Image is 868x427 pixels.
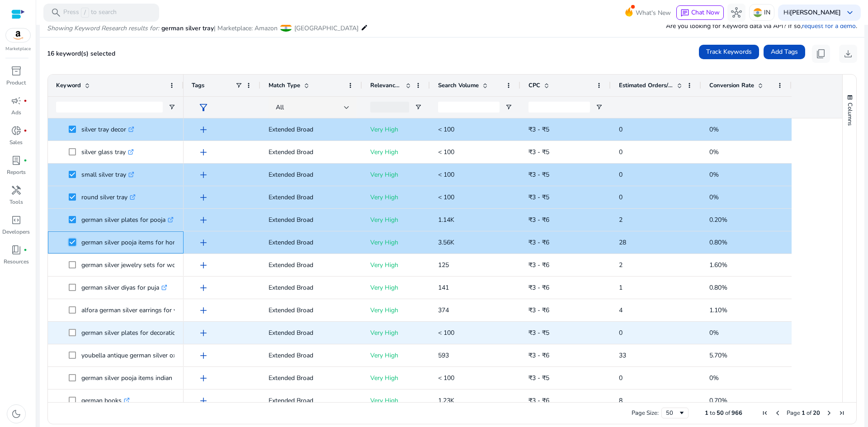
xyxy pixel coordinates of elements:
div: Next Page [826,409,833,417]
span: 0 [619,328,623,337]
p: silver tray decor [81,120,134,139]
span: 1.60% [709,261,727,269]
p: Very High [370,233,422,252]
p: Extended Broad [269,346,354,365]
span: add [198,395,209,406]
span: hub [731,7,742,18]
span: 33 [619,351,626,360]
span: Conversion Rate [709,81,754,89]
span: add [198,350,209,361]
p: Developers [2,228,30,236]
span: 1.10% [709,306,727,314]
p: youbella antique german silver oxidised plated [81,346,220,365]
span: 1 [705,409,708,417]
span: Relevance Score [370,81,402,89]
span: 0 [619,125,623,134]
span: 0.80% [709,283,727,292]
p: Very High [370,324,422,342]
p: Hi [783,9,841,16]
span: of [807,409,811,417]
p: Extended Broad [269,324,354,342]
p: Press to search [63,8,117,18]
span: ₹3 - ₹6 [528,306,549,314]
span: add [198,147,209,158]
span: ₹3 - ₹5 [528,193,549,202]
span: ₹3 - ₹5 [528,170,549,179]
span: < 100 [438,193,454,202]
span: ₹3 - ₹6 [528,261,549,269]
p: Extended Broad [269,188,354,206]
span: ₹3 - ₹5 [528,374,549,382]
div: Page Size: [632,409,659,417]
span: < 100 [438,125,454,134]
span: All [276,103,284,112]
span: ₹3 - ₹6 [528,283,549,292]
span: 0% [709,328,719,337]
span: 3.56K [438,238,454,247]
span: < 100 [438,374,454,382]
span: search [51,7,61,18]
span: < 100 [438,328,454,337]
div: Last Page [838,409,845,417]
span: add [198,373,209,384]
button: download [839,45,857,63]
span: to [710,409,715,417]
p: Very High [370,391,422,410]
span: add [198,124,209,135]
span: add [198,192,209,203]
span: < 100 [438,170,454,179]
span: fiber_manual_record [24,159,27,162]
span: 0 [619,374,623,382]
p: german silver pooja items for home [81,233,189,252]
span: Track Keywords [706,47,752,56]
span: 966 [731,409,742,417]
span: Tags [192,81,204,89]
span: 2 [619,216,623,224]
img: in.svg [753,8,762,17]
span: chat [680,9,689,18]
span: | Marketplace: Amazon [214,24,278,33]
span: 0 [619,193,623,202]
span: 1 [802,409,805,417]
p: Very High [370,301,422,319]
span: 0% [709,125,719,134]
span: download [843,48,854,59]
span: 0.70% [709,396,727,405]
span: fiber_manual_record [24,248,27,252]
span: Match Type [269,81,300,89]
p: Marketplace [5,46,31,52]
span: dark_mode [11,408,22,419]
span: Keyword [56,81,81,89]
button: Track Keywords [699,45,759,59]
span: 1 [619,283,623,292]
span: 1.14K [438,216,454,224]
div: First Page [761,409,769,417]
button: Open Filter Menu [595,103,603,111]
span: 374 [438,306,449,314]
p: german books [81,391,130,410]
span: 141 [438,283,449,292]
span: inventory_2 [11,66,22,76]
span: keyboard_arrow_down [844,7,855,18]
p: Very High [370,211,422,229]
button: Open Filter Menu [168,103,175,111]
span: 0 [619,170,623,179]
span: campaign [11,95,22,106]
span: ₹3 - ₹6 [528,351,549,360]
div: Page Size [661,408,689,418]
span: donut_small [11,125,22,136]
span: add [198,260,209,271]
button: Open Filter Menu [505,103,512,111]
span: add [198,282,209,293]
p: german silver diyas for puja [81,278,167,297]
span: Add Tags [771,47,798,56]
span: 16 keyword(s) selected [47,49,115,58]
p: Very High [370,278,422,297]
button: hub [727,4,745,22]
p: Reports [7,168,26,176]
span: / [81,8,89,18]
span: add [198,237,209,248]
span: 1.23K [438,396,454,405]
span: ₹3 - ₹5 [528,125,549,134]
span: 28 [619,238,626,247]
